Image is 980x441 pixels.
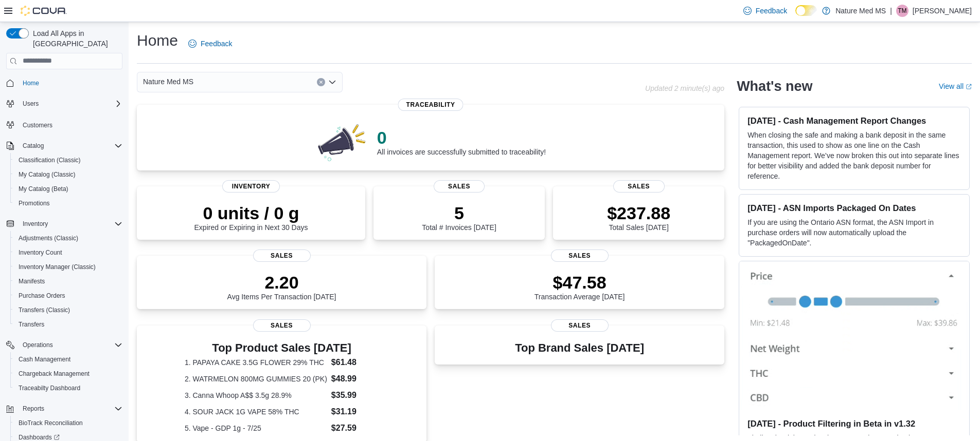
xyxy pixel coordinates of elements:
dt: 1. PAPAYA CAKE 3.5G FLOWER 29% THC [185,357,327,368]
p: Nature Med MS [835,5,886,17]
p: If you are using the Ontario ASN format, the ASN Import in purchase orders will now automatically... [747,217,961,248]
button: Inventory [2,217,127,231]
span: Sales [434,180,485,193]
a: Inventory Count [14,246,66,259]
span: Inventory Count [14,246,122,259]
span: Inventory [222,180,280,193]
span: Manifests [19,277,45,285]
span: Customers [19,118,122,131]
button: Operations [19,339,57,351]
span: Promotions [19,199,50,207]
span: My Catalog (Classic) [14,168,122,181]
span: Inventory [19,218,122,230]
span: Classification (Classic) [19,156,81,164]
button: Classification (Classic) [10,153,127,167]
p: 5 [422,203,496,223]
span: Sales [253,250,311,262]
img: Cova [21,6,67,16]
button: BioTrack Reconciliation [10,416,127,430]
span: My Catalog (Beta) [19,185,68,193]
button: Customers [2,117,127,132]
span: Reports [23,405,44,413]
span: Traceabilty Dashboard [14,382,122,394]
span: Inventory Count [19,248,62,257]
a: Customers [19,119,57,131]
dd: $31.19 [331,406,379,418]
a: Promotions [14,197,54,209]
img: 0 [315,121,369,162]
button: Transfers [10,317,127,332]
a: Chargeback Management [14,368,94,380]
a: Feedback [184,33,236,54]
p: 0 [377,127,546,148]
span: Classification (Classic) [14,154,122,166]
a: Adjustments (Classic) [14,232,82,244]
span: Sales [551,319,609,332]
h3: [DATE] - ASN Imports Packaged On Dates [747,203,961,213]
div: Transaction Average [DATE] [534,272,625,301]
p: 2.20 [227,272,336,293]
p: $47.58 [534,272,625,293]
span: Transfers [19,320,44,329]
button: My Catalog (Beta) [10,182,127,196]
span: Home [19,76,122,89]
h3: Top Brand Sales [DATE] [515,342,644,354]
span: Nature Med MS [143,75,193,88]
div: Expired or Expiring in Next 30 Days [194,203,308,232]
button: Catalog [19,140,48,152]
h2: What's new [737,78,812,94]
a: Inventory Manager (Classic) [14,261,100,273]
span: Inventory [23,220,48,228]
button: Users [19,98,43,110]
span: Users [23,100,39,108]
button: Purchase Orders [10,289,127,303]
button: Catalog [2,139,127,153]
button: Reports [19,402,48,415]
button: Reports [2,401,127,416]
a: View allExternal link [939,82,972,90]
span: Purchase Orders [19,292,65,300]
a: Cash Management [14,353,75,366]
span: My Catalog (Beta) [14,183,122,195]
a: Manifests [14,275,49,287]
input: Dark Mode [795,5,817,16]
button: Inventory [19,218,52,230]
span: Purchase Orders [14,290,122,302]
span: Reports [19,402,122,415]
button: Promotions [10,196,127,210]
a: Home [19,77,43,89]
span: Catalog [19,140,122,152]
span: Transfers (Classic) [19,306,70,314]
button: Manifests [10,274,127,289]
span: Transfers (Classic) [14,304,122,316]
a: My Catalog (Classic) [14,168,80,181]
p: $237.88 [607,203,670,223]
button: Open list of options [328,78,336,86]
a: Purchase Orders [14,290,69,302]
span: Sales [551,250,609,262]
button: Inventory Count [10,245,127,260]
dd: $61.48 [331,356,379,369]
button: My Catalog (Classic) [10,167,127,182]
button: Inventory Manager (Classic) [10,260,127,274]
span: Customers [23,121,52,129]
span: Feedback [756,6,787,16]
span: Load All Apps in [GEOGRAPHIC_DATA] [29,28,122,49]
span: Chargeback Management [19,370,90,378]
h3: Top Product Sales [DATE] [185,342,379,354]
span: Feedback [201,39,232,49]
span: Sales [253,319,311,332]
span: Inventory Manager (Classic) [19,263,96,271]
span: Cash Management [14,353,122,366]
div: Total # Invoices [DATE] [422,203,496,232]
dt: 4. SOUR JACK 1G VAPE 58% THC [185,407,327,417]
h3: [DATE] - Cash Management Report Changes [747,116,961,126]
button: Home [2,75,127,90]
dd: $48.99 [331,373,379,385]
span: Traceabilty Dashboard [19,384,80,392]
button: Chargeback Management [10,367,127,381]
span: Manifests [14,275,122,287]
button: Clear input [317,78,325,86]
a: Transfers (Classic) [14,304,74,316]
